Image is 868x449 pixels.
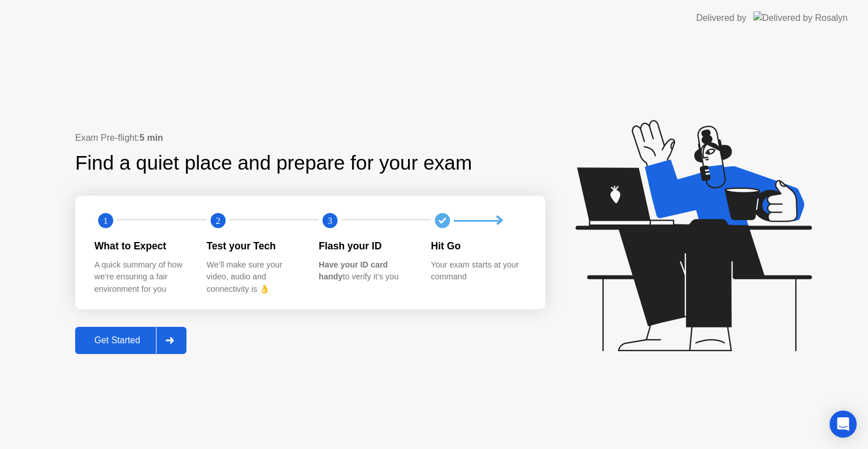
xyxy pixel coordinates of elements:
div: Delivered by [696,11,747,25]
div: Hit Go [431,239,526,253]
text: 1 [103,215,108,226]
b: Have your ID card handy [319,260,388,282]
text: 2 [215,215,220,226]
text: 3 [328,215,332,226]
div: Open Intercom Messenger [830,411,857,438]
div: Your exam starts at your command [431,259,526,283]
div: We’ll make sure your video, audio and connectivity is 👌 [207,259,301,296]
img: Delivered by Rosalyn [753,11,848,24]
button: Get Started [75,327,186,354]
div: What to Expect [94,239,189,253]
div: Exam Pre-flight: [75,131,545,145]
div: A quick summary of how we’re ensuring a fair environment for you [94,259,189,296]
b: 5 min [140,133,163,143]
div: to verify it’s you [319,259,413,283]
div: Get Started [79,335,156,346]
div: Flash your ID [319,239,413,253]
div: Find a quiet place and prepare for your exam [75,148,474,178]
div: Test your Tech [207,239,301,253]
